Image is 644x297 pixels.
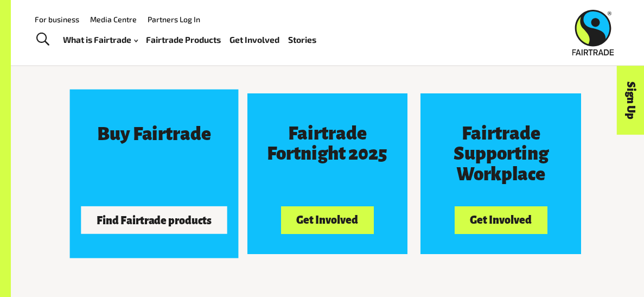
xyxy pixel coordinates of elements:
[288,32,316,47] a: Stories
[35,15,79,24] a: For business
[247,93,408,254] a: Fairtrade Fortnight 2025 Get Involved
[69,89,238,258] a: Buy Fairtrade Find Fairtrade products
[81,206,227,233] button: Find Fairtrade products
[90,15,137,24] a: Media Centre
[229,32,279,47] a: Get Involved
[63,32,138,47] a: What is Fairtrade
[148,15,200,24] a: Partners Log In
[455,206,547,234] button: Get Involved
[420,93,581,254] a: Fairtrade Supporting Workplace Get Involved
[97,123,211,143] h3: Buy Fairtrade
[281,206,374,234] button: Get Involved
[572,10,614,55] img: Fairtrade Australia New Zealand logo
[146,32,221,47] a: Fairtrade Products
[267,123,387,163] h3: Fairtrade Fortnight 2025
[29,26,56,53] a: Toggle Search
[441,123,561,184] h3: Fairtrade Supporting Workplace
